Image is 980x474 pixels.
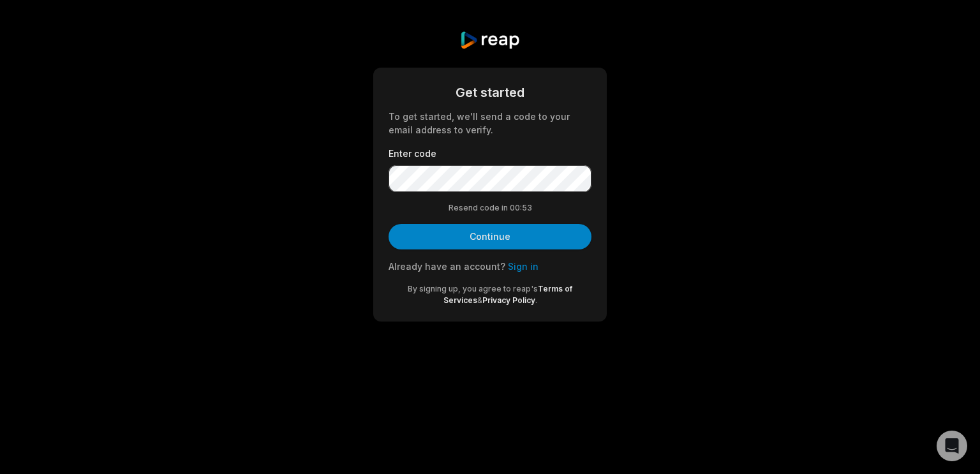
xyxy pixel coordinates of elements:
[477,295,482,305] span: &
[937,431,967,461] div: Open Intercom Messenger
[389,147,591,160] label: Enter code
[389,110,591,137] div: To get started, we'll send a code to your email address to verify.
[443,284,573,305] a: Terms of Services
[389,261,505,272] span: Already have an account?
[389,224,591,249] button: Continue
[389,83,591,102] div: Get started
[389,202,591,214] div: Resend code in 00:
[508,261,538,272] a: Sign in
[459,31,520,50] img: reap
[535,295,537,305] span: .
[482,295,535,305] a: Privacy Policy
[522,202,532,214] span: 53
[408,284,538,293] span: By signing up, you agree to reap's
